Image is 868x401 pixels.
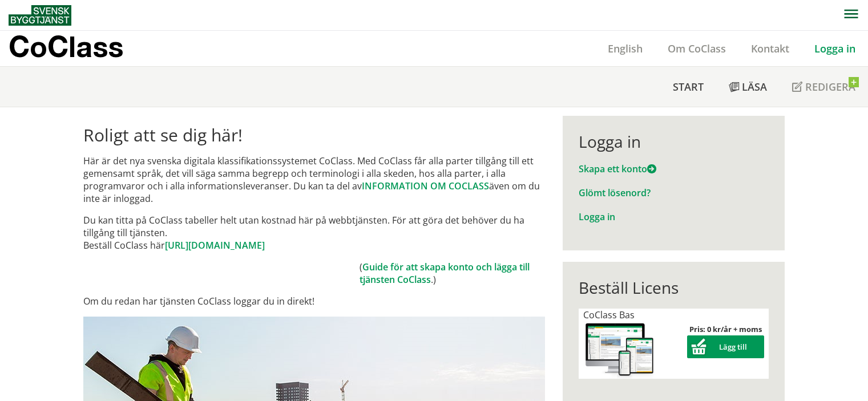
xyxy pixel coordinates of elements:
a: INFORMATION OM COCLASS [362,180,489,192]
span: Läsa [742,80,767,94]
a: English [595,42,655,55]
span: Start [673,80,704,94]
a: Logga in [579,210,615,223]
a: Logga in [802,42,868,55]
img: Svensk Byggtjänst [9,5,71,26]
a: Glömt lösenord? [579,187,651,199]
a: Läsa [716,67,780,107]
p: Här är det nya svenska digitala klassifikationssystemet CoClass. Med CoClass får alla parter till... [83,155,545,205]
a: CoClass [9,31,148,66]
a: Om CoClass [655,42,738,55]
div: Logga in [579,132,769,151]
span: CoClass Bas [583,309,635,321]
a: Start [660,67,716,107]
a: Skapa ett konto [579,163,656,175]
div: Beställ Licens [579,278,769,297]
p: Du kan titta på CoClass tabeller helt utan kostnad här på webbtjänsten. För att göra det behöver ... [83,214,545,252]
a: Lägg till [687,342,764,352]
button: Lägg till [687,335,764,358]
a: Guide för att skapa konto och lägga till tjänsten CoClass [360,261,530,286]
a: [URL][DOMAIN_NAME] [165,239,265,252]
strong: Pris: 0 kr/år + moms [689,324,762,334]
a: Kontakt [738,42,802,55]
p: Om du redan har tjänsten CoClass loggar du in direkt! [83,295,545,307]
p: CoClass [9,40,123,53]
td: ( .) [360,261,545,286]
h1: Roligt att se dig här! [83,125,545,145]
img: coclass-license.jpg [583,321,656,379]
